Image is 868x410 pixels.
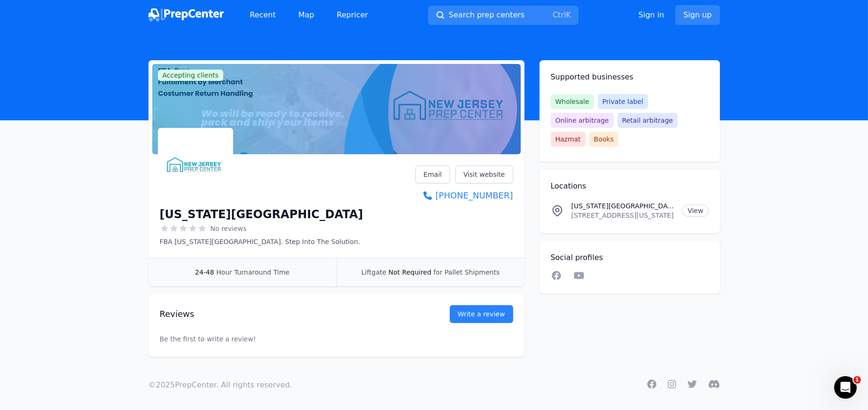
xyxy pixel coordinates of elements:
[455,166,513,183] a: Visit website
[433,268,500,276] span: for Pallet Shipments
[553,10,566,19] kbd: Ctrl
[415,166,450,183] a: Email
[242,6,283,24] a: Recent
[551,181,709,192] h2: Locations
[149,8,224,22] img: PrepCenter
[329,6,376,24] a: Repricer
[639,9,665,21] a: Sign in
[566,10,571,19] kbd: K
[195,268,214,276] span: 24-48
[415,189,513,202] a: [PHONE_NUMBER]
[428,6,579,25] button: Search prep centersCtrlK
[551,71,709,83] h2: Supported businesses
[551,132,586,147] span: Hazmat
[160,315,513,363] p: Be the first to write a review!
[853,376,861,384] span: 1
[160,237,363,246] p: FBA [US_STATE][GEOGRAPHIC_DATA]. Step Into The Solution.
[618,113,678,128] span: Retail arbitrage
[598,94,648,109] span: Private label
[551,252,709,263] h2: Social profiles
[211,224,247,233] span: No reviews
[149,379,292,391] p: © 2025 PrepCenter. All rights reserved.
[449,9,524,21] span: Search prep centers
[216,268,289,276] span: Hour Turnaround Time
[450,305,513,323] a: Write a review
[160,307,420,321] h2: Reviews
[675,5,719,25] a: Sign up
[571,201,675,211] p: [US_STATE][GEOGRAPHIC_DATA] Location
[551,94,594,109] span: Wholesale
[361,268,386,276] span: Liftgate
[571,211,675,220] p: [STREET_ADDRESS][US_STATE]
[682,205,708,217] a: View
[551,113,614,128] span: Online arbitrage
[589,132,618,147] span: Books
[834,376,857,399] iframe: Intercom live chat
[160,130,231,201] img: New Jersey Prep Center
[158,70,224,81] span: Accepting clients
[160,207,363,222] h1: [US_STATE][GEOGRAPHIC_DATA]
[389,268,431,276] span: Not Required
[291,6,322,24] a: Map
